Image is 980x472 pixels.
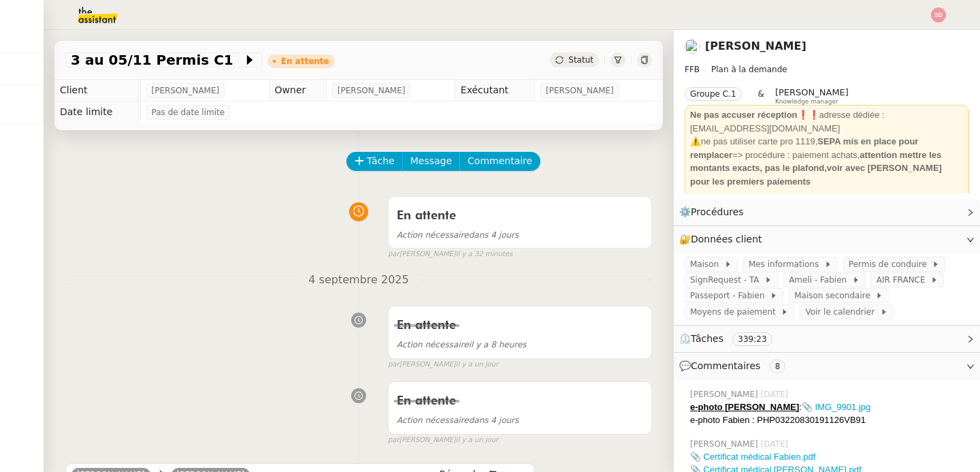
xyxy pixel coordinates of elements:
span: par [388,359,399,371]
span: En attente [397,210,456,222]
strong: attention mettre les montants exacts, pas le plafond,voir avec [PERSON_NAME] pour les premiers pa... [690,150,942,187]
span: Pas de date limite [152,106,225,119]
span: il y a un jour [456,435,498,446]
span: [DATE] [761,388,791,400]
span: SignRequest - TA [690,273,764,287]
span: [PERSON_NAME] [775,87,849,97]
a: [PERSON_NAME] [705,40,806,52]
td: Date limite [54,101,140,123]
span: Action nécessaire [397,415,469,425]
td: Exécutant [455,80,534,101]
nz-tag: 8 [770,360,786,373]
span: il y a un jour [456,359,498,371]
a: 📎 IMG_9901.jpg [802,402,870,412]
span: 🔐 [679,232,768,247]
nz-tag: 339:23 [732,332,772,346]
span: [DATE] [761,438,791,450]
td: Owner [269,80,326,101]
span: il y a 8 heures [397,340,527,349]
span: Passeport - Fabien [690,289,770,302]
small: [PERSON_NAME] [388,359,498,371]
u: e-photo [PERSON_NAME] [690,402,799,412]
div: ⚠️ne pas utiliser carte pro 1119, => procédure : paiement achats, [690,135,964,188]
app-user-label: Knowledge manager [775,87,849,105]
span: Commentaires [691,360,760,371]
div: ⚙️Procédures [674,199,980,225]
span: Voir le calendrier [805,305,879,319]
button: Commentaire [459,152,540,171]
span: par [388,249,399,260]
span: 3 au 05/11 Permis C1 [71,53,243,67]
span: il y a 32 minutes [456,249,513,260]
span: Mes informations [749,257,824,271]
span: dans 4 jours [397,230,519,240]
strong: Ne pas accuser réception [690,110,798,120]
nz-tag: Groupe C.1 [685,87,742,101]
span: dans 4 jours [397,415,519,425]
span: 4 septembre 2025 [297,271,419,289]
td: Client [54,80,140,101]
div: ❗❗adresse dédiée : [EMAIL_ADDRESS][DOMAIN_NAME] [690,108,964,135]
span: Ameli - Fabien [789,273,852,287]
div: En attente [281,57,329,65]
span: Maison secondaire [794,289,875,302]
span: Commentaire [468,153,532,169]
span: [PERSON_NAME] [152,84,220,97]
span: Knowledge manager [775,98,838,106]
div: e-photo Fabien : PHP03220830191126VB91 [690,413,969,427]
a: 📎 Certificat médical Fabien.pdf [690,452,815,462]
span: Plan à la demande [711,65,787,74]
strong: SEPA mis en place pour remplacer [690,136,918,160]
span: Maison [690,257,724,271]
span: [PERSON_NAME] [338,84,406,97]
span: & [758,87,764,105]
small: [PERSON_NAME] [388,435,498,446]
span: En attente [397,395,456,407]
div: 🔐Données client [674,226,980,253]
img: svg [931,7,946,22]
img: users%2FNsDxpgzytqOlIY2WSYlFcHtx26m1%2Favatar%2F8901.jpg [685,39,700,54]
span: [PERSON_NAME] [546,84,614,97]
span: Tâches [691,333,723,344]
span: Procédures [691,206,744,217]
span: Action nécessaire [397,340,469,349]
span: Message [410,153,452,169]
span: 💬 [679,360,791,371]
button: Message [402,152,460,171]
span: ⏲️ [679,333,783,344]
span: Moyens de paiement [690,305,781,319]
span: Tâche [367,153,395,169]
span: En attente [397,319,456,332]
small: [PERSON_NAME] [388,249,512,260]
span: [PERSON_NAME] [690,388,761,400]
button: Tâche [346,152,403,171]
div: ⏲️Tâches 339:23 [674,326,980,352]
span: ⚙️ [679,204,750,220]
span: Permis de conduire [849,257,932,271]
span: [PERSON_NAME] [690,438,761,450]
span: AIR FRANCE [877,273,930,287]
span: Données client [691,234,762,245]
span: Statut [568,55,593,65]
span: FFB [685,65,700,74]
div: 💬Commentaires 8 [674,353,980,379]
span: Action nécessaire [397,230,469,240]
div: : [690,400,969,414]
span: par [388,435,399,446]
